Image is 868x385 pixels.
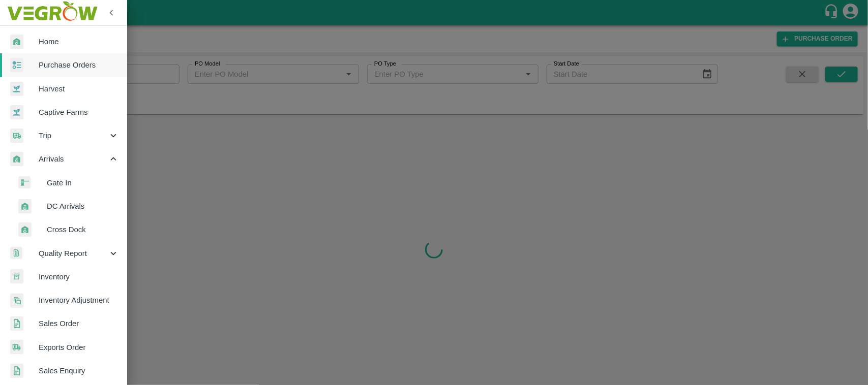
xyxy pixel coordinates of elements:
span: Purchase Orders [39,59,119,71]
img: gatein [18,176,31,189]
span: Inventory [39,271,119,282]
span: Trip [39,130,108,141]
span: Home [39,36,119,47]
img: sales [10,316,23,331]
img: whArrival [18,199,32,214]
img: reciept [10,58,23,73]
img: delivery [10,129,23,143]
span: Captive Farms [39,107,119,118]
a: whArrivalCross Dock [8,218,127,241]
span: Harvest [39,83,119,94]
img: harvest [10,81,23,97]
img: inventory [10,293,23,308]
a: gateinGate In [8,171,127,195]
span: Inventory Adjustment [39,295,119,306]
span: Cross Dock [47,224,119,235]
span: Gate In [47,177,119,188]
span: Sales Enquiry [39,365,119,376]
img: shipments [10,340,23,355]
span: Arrivals [39,153,108,165]
img: whInventory [10,269,23,284]
span: Sales Order [39,318,119,329]
img: whArrival [10,35,23,49]
span: Exports Order [39,342,119,353]
img: sales [10,364,23,378]
a: whArrivalDC Arrivals [8,195,127,218]
img: qualityReport [10,247,22,260]
span: Quality Report [39,248,108,259]
span: DC Arrivals [47,201,119,212]
img: harvest [10,105,23,120]
img: whArrival [18,222,32,237]
img: whArrival [10,152,23,167]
